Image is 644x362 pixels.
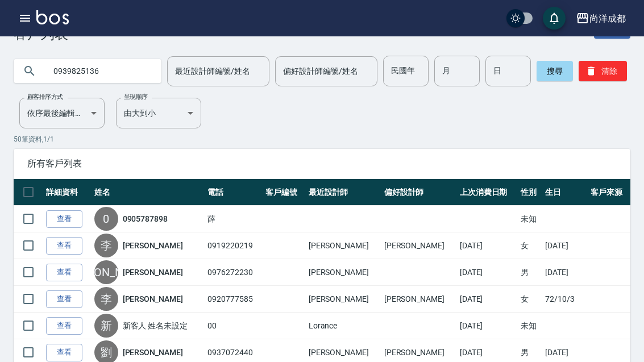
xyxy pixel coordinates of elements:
button: 尚洋成都 [571,7,630,30]
th: 客戶來源 [588,179,630,206]
div: [PERSON_NAME] [94,260,118,284]
a: [PERSON_NAME] [123,347,183,358]
td: 0920777585 [205,286,263,313]
label: 呈現順序 [124,93,148,101]
td: [PERSON_NAME] [306,232,381,259]
span: 所有客戶列表 [27,158,617,169]
td: 0976272230 [205,259,263,286]
div: 李 [94,234,118,257]
th: 姓名 [92,179,205,206]
a: 查看 [46,237,82,255]
a: 查看 [46,317,82,335]
button: 搜尋 [537,61,573,81]
th: 電話 [205,179,263,206]
td: 未知 [518,313,542,339]
th: 上次消費日期 [457,179,518,206]
a: 查看 [46,264,82,281]
a: 新客人 姓名未設定 [123,320,188,331]
td: 男 [518,259,542,286]
td: [PERSON_NAME] [306,259,381,286]
div: 0 [94,207,118,231]
a: 查看 [46,290,82,308]
div: 由大到小 [116,98,201,128]
a: [PERSON_NAME] [123,293,183,305]
p: 50 筆資料, 1 / 1 [14,134,630,144]
td: [PERSON_NAME] [381,286,457,313]
td: [PERSON_NAME] [306,286,381,313]
div: 李 [94,287,118,311]
td: [DATE] [457,232,518,259]
a: 查看 [46,210,82,228]
input: 搜尋關鍵字 [45,56,152,86]
th: 詳細資料 [43,179,92,206]
td: [PERSON_NAME] [381,232,457,259]
th: 最近設計師 [306,179,381,206]
div: 新 [94,314,118,338]
td: 女 [518,286,542,313]
td: [DATE] [457,259,518,286]
th: 偏好設計師 [381,179,457,206]
td: 0919220219 [205,232,263,259]
div: 依序最後編輯時間 [19,98,105,128]
th: 客戶編號 [263,179,305,206]
td: Lorance [306,313,381,339]
td: [DATE] [457,313,518,339]
a: [PERSON_NAME] [123,267,183,278]
th: 性別 [518,179,542,206]
td: [DATE] [542,259,588,286]
label: 顧客排序方式 [27,93,63,101]
td: 72/10/3 [542,286,588,313]
button: save [543,7,566,30]
a: [PERSON_NAME] [123,240,183,251]
img: Logo [36,10,69,24]
td: [DATE] [542,232,588,259]
td: [DATE] [457,286,518,313]
a: 0905787898 [123,213,168,224]
th: 生日 [542,179,588,206]
td: 未知 [518,206,542,232]
td: 薛 [205,206,263,232]
button: 清除 [579,61,627,81]
td: 00 [205,313,263,339]
a: 查看 [46,344,82,361]
td: 女 [518,232,542,259]
div: 尚洋成都 [589,11,626,26]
